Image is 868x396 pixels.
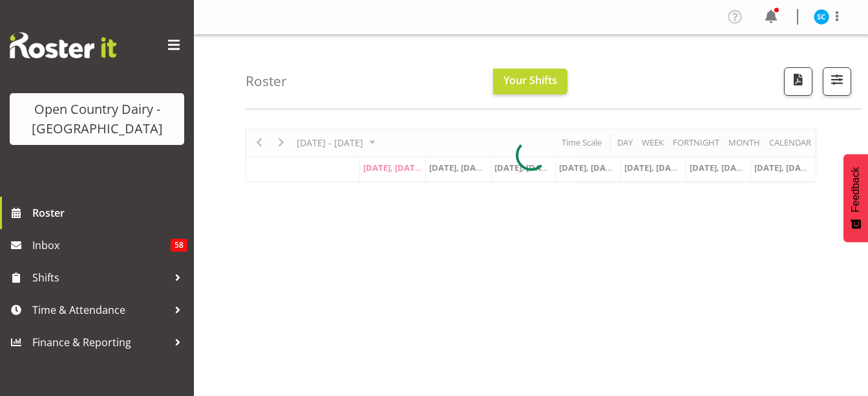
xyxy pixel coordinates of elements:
span: Inbox [32,236,171,255]
img: Rosterit website logo [10,32,116,58]
span: Time & Attendance [32,300,168,320]
button: Filter Shifts [823,67,851,96]
span: Finance & Reporting [32,333,168,352]
img: stuart-craig9761.jpg [814,9,829,25]
span: Your Shifts [503,73,557,87]
h4: Roster [246,74,287,89]
div: Open Country Dairy - [GEOGRAPHIC_DATA] [23,100,171,138]
button: Your Shifts [493,69,567,94]
button: Download a PDF of the roster according to the set date range. [784,67,812,96]
span: 58 [171,239,187,252]
button: Feedback - Show survey [843,154,868,242]
span: Shifts [32,268,168,287]
span: Roster [32,203,187,223]
span: Feedback [850,167,862,212]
